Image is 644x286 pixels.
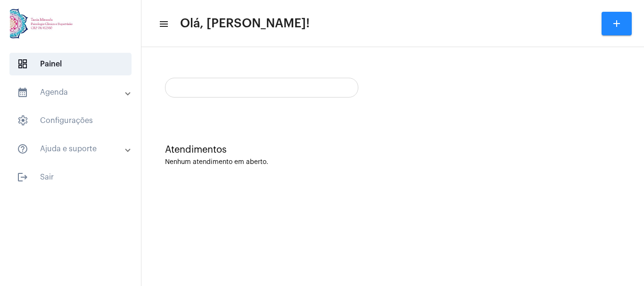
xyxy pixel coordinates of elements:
span: Olá, [PERSON_NAME]! [180,16,310,31]
img: 82f91219-cc54-a9e9-c892-318f5ec67ab1.jpg [8,5,77,42]
mat-panel-title: Ajuda e suporte [17,143,126,155]
mat-icon: add [611,18,622,29]
mat-icon: sidenav icon [17,172,28,183]
span: Sair [9,166,132,188]
span: sidenav icon [17,58,28,70]
div: Atendimentos [165,145,620,155]
mat-icon: sidenav icon [17,143,28,155]
span: Painel [9,53,132,75]
mat-panel-title: Agenda [17,87,126,98]
mat-icon: sidenav icon [17,87,28,98]
mat-expansion-panel-header: sidenav iconAjuda e suporte [6,138,141,160]
span: sidenav icon [17,115,28,126]
div: Nenhum atendimento em aberto. [165,159,620,166]
span: Configurações [9,109,132,132]
mat-expansion-panel-header: sidenav iconAgenda [6,81,141,104]
mat-icon: sidenav icon [158,18,168,30]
